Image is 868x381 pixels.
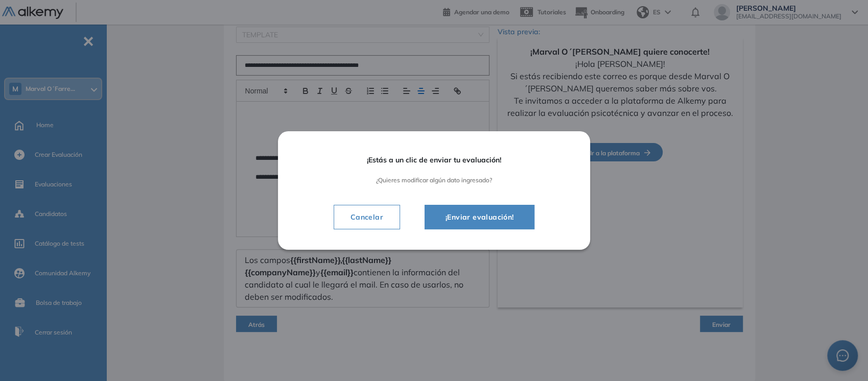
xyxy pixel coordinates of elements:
span: Cancelar [342,211,391,223]
button: ¡Enviar evaluación! [425,205,535,229]
button: Cancelar [334,205,400,229]
span: ¡Estás a un clic de enviar tu evaluación! [307,156,561,164]
span: ¡Enviar evaluación! [437,211,522,223]
span: ¿Quieres modificar algún dato ingresado? [307,177,561,184]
